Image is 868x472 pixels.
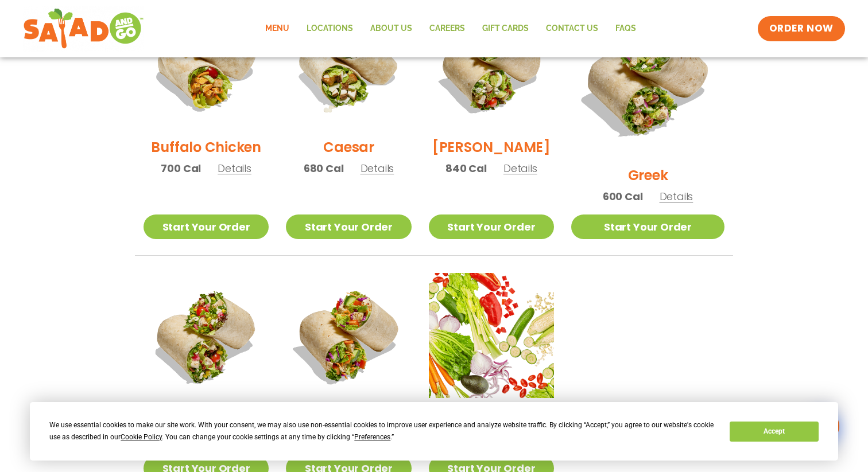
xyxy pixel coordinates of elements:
button: Accept [730,422,818,442]
h2: Buffalo Chicken [151,137,261,157]
img: Product photo for Build Your Own [429,273,554,398]
span: ORDER NOW [769,22,834,36]
span: Details [503,161,537,175]
img: Product photo for Greek Wrap [571,3,724,157]
h2: [PERSON_NAME] [432,137,551,157]
span: 840 Cal [445,161,487,176]
a: Start Your Order [429,214,554,239]
nav: Menu [257,15,645,42]
a: Menu [257,15,298,42]
h2: Greek [628,165,668,185]
div: Cookie Consent Prompt [30,402,838,461]
span: Details [660,189,693,204]
a: Locations [298,15,362,42]
span: 600 Cal [603,189,643,204]
div: We use essential cookies to make our site work. With your consent, we may also use non-essential ... [49,419,716,443]
span: Details [218,161,251,175]
img: Product photo for Buffalo Chicken Wrap [144,3,269,128]
span: 680 Cal [304,161,344,176]
span: 700 Cal [161,161,201,176]
img: new-SAG-logo-768×292 [23,6,144,52]
a: Contact Us [537,15,607,42]
a: Careers [421,15,474,42]
img: Product photo for Cobb Wrap [429,3,554,128]
img: Product photo for Jalapeño Ranch Wrap [144,273,269,398]
a: FAQs [607,15,645,42]
a: Start Your Order [144,214,269,239]
a: About Us [362,15,421,42]
span: Cookie Policy [121,433,162,441]
span: Details [361,161,394,175]
a: ORDER NOW [758,16,845,41]
h2: Caesar [323,137,374,157]
img: Product photo for Thai Wrap [286,273,411,398]
span: Preferences [354,433,390,441]
a: Start Your Order [286,214,411,239]
a: GIFT CARDS [474,15,537,42]
img: Product photo for Caesar Wrap [286,3,411,128]
a: Start Your Order [571,214,724,239]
